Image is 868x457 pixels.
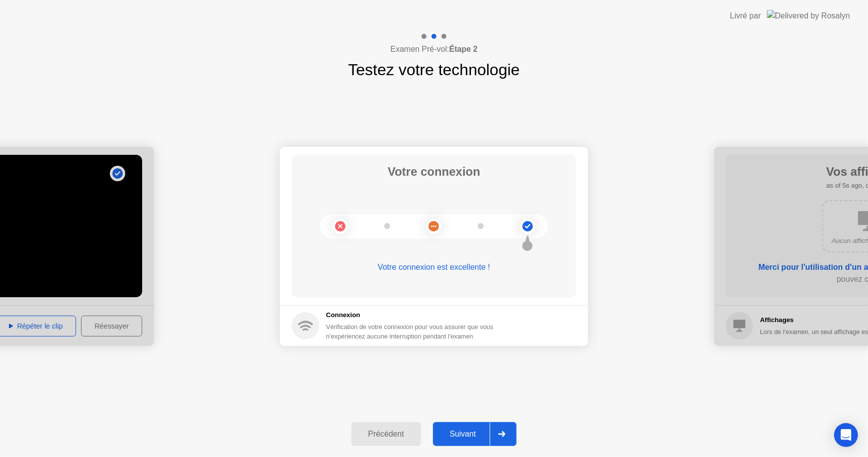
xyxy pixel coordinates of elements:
[351,422,421,446] button: Précédent
[449,45,478,53] b: Étape 2
[767,10,850,21] img: Delivered by Rosalyn
[390,43,477,55] h4: Examen Pré-vol:
[326,322,494,341] div: Vérification de votre connexion pour vous assurer que vous n'expériencez aucune interruption pend...
[292,261,576,273] div: Votre connexion est excellente !
[436,430,490,439] div: Suivant
[354,430,418,439] div: Précédent
[433,422,517,446] button: Suivant
[834,423,858,447] div: Open Intercom Messenger
[348,58,520,82] h1: Testez votre technologie
[326,310,494,320] h5: Connexion
[730,10,761,22] div: Livré par
[388,163,480,181] h1: Votre connexion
